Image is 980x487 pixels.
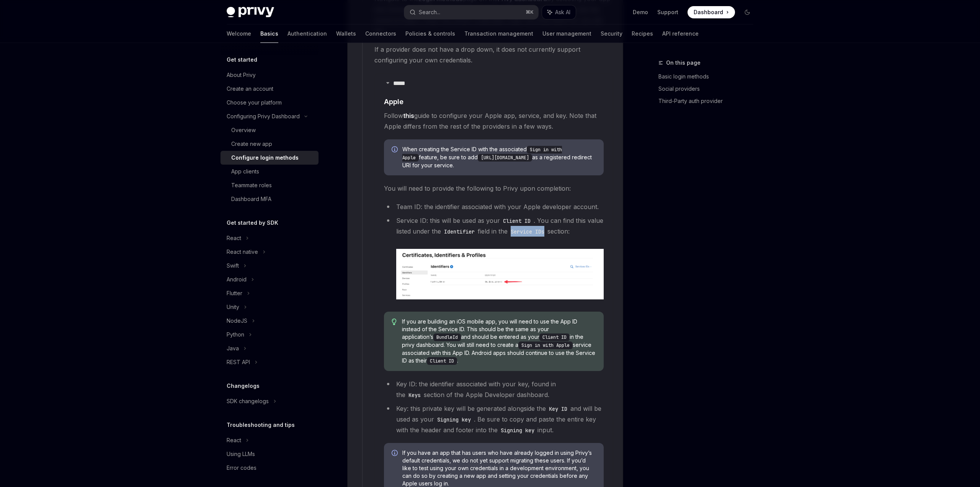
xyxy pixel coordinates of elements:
div: Unity [227,302,239,312]
div: SDK changelogs [227,397,269,406]
div: Error codes [227,463,256,472]
a: Authentication [287,25,327,43]
div: Dashboard MFA [231,194,271,204]
a: App clients [220,165,318,178]
svg: Info [392,450,399,458]
h5: Get started by SDK [227,218,278,227]
div: Teammate roles [231,181,272,190]
a: Dashboard [688,6,735,18]
h5: Get started [227,55,257,64]
button: Ask AI [542,5,576,19]
code: Keys [405,391,424,399]
li: Key ID: the identifier associated with your key, found in the section of the Apple Developer dash... [384,379,604,400]
code: Service IDs [508,227,547,236]
img: dark logo [227,7,274,18]
code: Sign in with Apple [402,146,562,162]
svg: Info [392,146,399,154]
li: Key: this private key will be generated alongside the and will be used as your . Be sure to copy ... [384,403,604,435]
a: Recipes [632,25,653,43]
a: API reference [662,25,699,43]
div: Java [227,344,239,353]
a: Support [657,8,678,16]
a: Overview [220,123,318,137]
a: Configure login methods [220,151,318,165]
div: React [227,436,241,445]
div: REST API [227,358,250,367]
a: Dashboard MFA [220,192,318,206]
button: Search...⌘K [404,5,538,19]
div: React native [227,247,258,257]
code: [URL][DOMAIN_NAME] [478,154,532,162]
span: If you are building an iOS mobile app, you will need to use the App ID instead of the Service ID.... [402,318,596,365]
span: ⌘ K [526,9,534,15]
code: Identifier [441,227,478,236]
div: Swift [227,261,239,270]
div: Create new app [231,139,272,149]
a: Security [601,25,622,43]
a: Using LLMs [220,447,318,461]
code: Client ID [539,333,570,341]
button: Toggle dark mode [741,6,753,18]
div: Search... [419,8,440,17]
a: Error codes [220,461,318,475]
div: React [227,234,241,243]
li: Service ID: this will be used as your . You can find this value listed under the field in the sec... [384,215,604,299]
img: Apple services id [396,249,604,299]
div: Create an account [227,84,273,93]
div: Choose your platform [227,98,282,107]
svg: Tip [392,319,397,325]
span: Dashboard [694,8,723,16]
span: Follow guide to configure your Apple app, service, and key. Note that Apple differs from the rest... [384,110,604,132]
div: Configure login methods [231,153,299,162]
div: App clients [231,167,259,176]
span: You will need to provide the following to Privy upon completion: [384,183,604,194]
div: Flutter [227,289,242,298]
a: Demo [633,8,648,16]
div: Android [227,275,247,284]
a: Third-Party auth provider [658,95,759,107]
span: If a provider does not have a drop down, it does not currently support configuring your own crede... [374,44,613,65]
h5: Troubleshooting and tips [227,420,295,430]
a: User management [542,25,591,43]
a: Create an account [220,82,318,96]
div: Overview [231,126,256,135]
a: Wallets [336,25,356,43]
code: BundleId [433,333,461,341]
a: Transaction management [464,25,533,43]
span: Ask AI [555,8,570,16]
code: Key ID [546,405,570,413]
a: Connectors [365,25,396,43]
a: Welcome [227,25,251,43]
span: On this page [666,58,701,67]
a: Basics [260,25,278,43]
a: Social providers [658,83,759,95]
code: Client ID [427,357,457,365]
a: Basic login methods [658,70,759,83]
div: About Privy [227,70,256,80]
a: Create new app [220,137,318,151]
div: Using LLMs [227,449,255,459]
code: Client ID [500,217,534,225]
code: Signing key [498,426,537,435]
div: Configuring Privy Dashboard [227,112,300,121]
a: Choose your platform [220,96,318,109]
a: About Privy [220,68,318,82]
span: Apple [384,96,403,107]
a: this [403,112,414,120]
span: When creating the Service ID with the associated feature, be sure to add as a registered redirect... [402,145,596,169]
code: Signing key [434,415,474,424]
div: NodeJS [227,316,247,325]
a: Teammate roles [220,178,318,192]
div: Python [227,330,244,339]
li: Team ID: the identifier associated with your Apple developer account. [384,201,604,212]
code: Sign in with Apple [518,342,573,349]
a: Policies & controls [405,25,455,43]
h5: Changelogs [227,381,260,391]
